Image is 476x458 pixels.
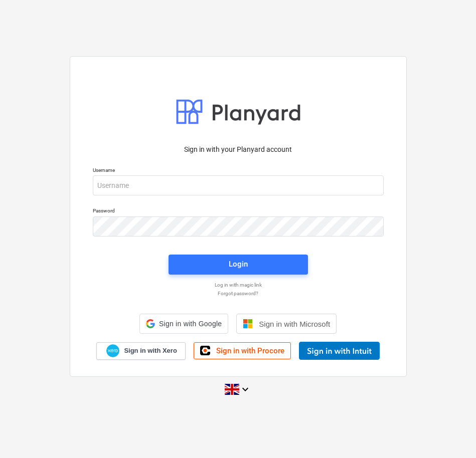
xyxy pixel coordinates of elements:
[169,255,308,275] button: Login
[239,383,251,395] i: keyboard_arrow_down
[159,320,222,328] span: Sign in with Google
[139,314,228,334] div: Sign in with Google
[229,258,248,271] div: Login
[93,175,384,195] input: Username
[243,319,253,329] img: Microsoft logo
[93,207,384,216] p: Password
[259,320,330,328] span: Sign in with Microsoft
[88,290,389,297] a: Forgot password?
[194,342,291,359] a: Sign in with Procore
[96,342,186,360] a: Sign in with Xero
[88,282,389,288] a: Log in with magic link
[93,144,384,155] p: Sign in with your Planyard account
[124,346,177,355] span: Sign in with Xero
[93,167,384,175] p: Username
[216,346,284,355] span: Sign in with Procore
[106,344,119,358] img: Xero logo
